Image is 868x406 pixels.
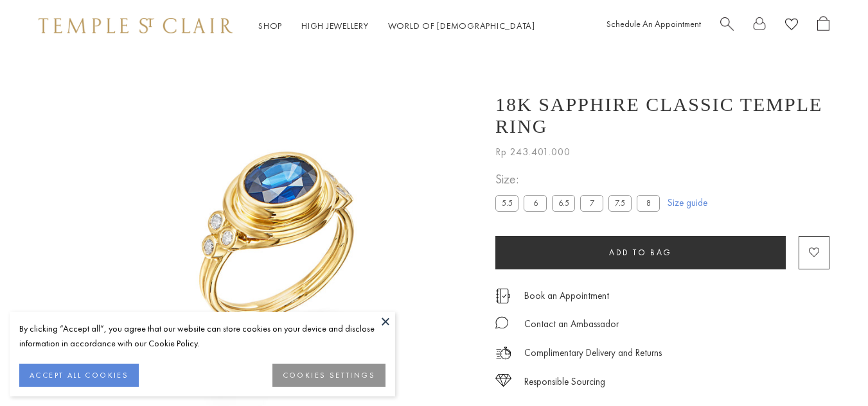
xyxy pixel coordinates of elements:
[524,316,619,332] div: Contact an Ambassador
[495,345,511,361] img: icon_delivery.svg
[495,169,665,190] span: Size:
[785,16,798,36] a: View Wishlist
[608,195,632,211] label: 7.5
[524,195,547,211] label: 6
[668,196,707,209] a: Size guide
[495,316,508,329] img: MessageIcon-01_2.svg
[817,16,829,36] a: Open Shopping Bag
[524,345,662,361] p: Complimentary Delivery and Returns
[495,144,571,160] span: Rp 243.401.000
[524,289,609,303] a: Book an Appointment
[495,236,786,269] button: Add to bag
[495,195,518,211] label: 5.5
[272,364,385,387] button: COOKIES SETTINGS
[495,289,511,303] img: icon_appointment.svg
[495,94,829,137] h1: 18K Sapphire Classic Temple Ring
[388,20,535,31] a: World of [DEMOGRAPHIC_DATA]World of [DEMOGRAPHIC_DATA]
[39,18,233,33] img: Temple St. Clair
[258,20,282,31] a: ShopShop
[552,195,575,211] label: 6.5
[258,18,535,34] nav: Main navigation
[19,321,385,351] div: By clicking “Accept all”, you agree that our website can store cookies on your device and disclos...
[637,195,660,211] label: 8
[720,16,734,36] a: Search
[524,374,605,390] div: Responsible Sourcing
[580,195,603,211] label: 7
[495,374,511,387] img: icon_sourcing.svg
[19,364,139,387] button: ACCEPT ALL COOKIES
[609,247,672,258] span: Add to bag
[607,18,701,30] a: Schedule An Appointment
[301,20,369,31] a: High JewelleryHigh Jewellery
